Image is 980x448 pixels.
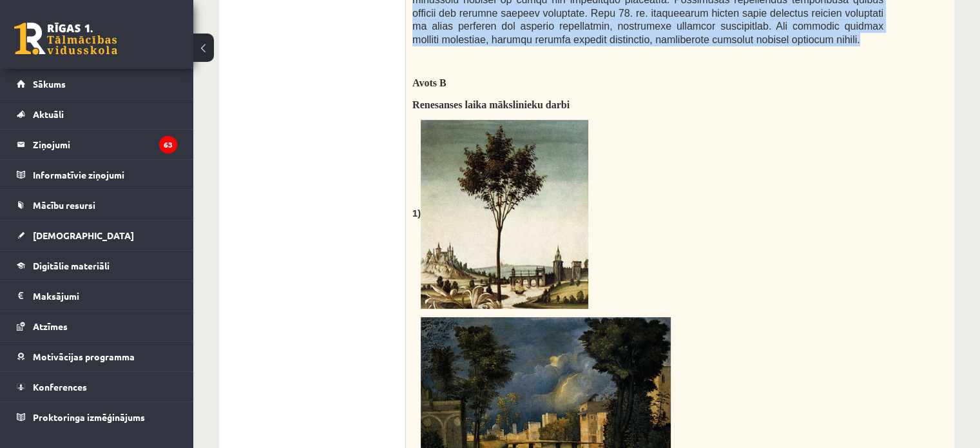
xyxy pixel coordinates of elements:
span: Digitālie materiāli [33,260,110,271]
a: Ziņojumi63 [17,130,177,159]
span: Motivācijas programma [33,351,135,362]
img: Z [421,120,588,309]
a: Atzīmes [17,311,177,341]
span: Aktuāli [33,108,64,120]
a: Sākums [17,69,177,99]
a: Rīgas 1. Tālmācības vidusskola [14,23,117,55]
a: Proktoringa izmēģinājums [17,402,177,432]
a: Mācību resursi [17,190,177,220]
a: Aktuāli [17,99,177,129]
a: Konferences [17,372,177,402]
span: Mācību resursi [33,199,95,211]
i: 63 [159,136,177,153]
b: 1) [412,208,421,219]
span: Avots B [412,77,447,88]
span: Renesanses laika mākslinieku darbi [412,99,570,110]
body: Визуальный текстовый редактор, wiswyg-editor-user-answer-47024951374840 [13,13,521,26]
legend: Informatīvie ziņojumi [33,160,177,190]
span: Konferences [33,381,87,393]
a: Motivācijas programma [17,342,177,371]
span: Proktoringa izmēģinājums [33,411,145,423]
a: Informatīvie ziņojumi [17,160,177,190]
span: Sākums [33,78,66,90]
span: Atzīmes [33,320,68,332]
legend: Maksājumi [33,281,177,311]
a: Maksājumi [17,281,177,311]
a: [DEMOGRAPHIC_DATA] [17,220,177,250]
legend: Ziņojumi [33,130,177,159]
span: [DEMOGRAPHIC_DATA] [33,229,134,241]
a: Digitālie materiāli [17,251,177,280]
